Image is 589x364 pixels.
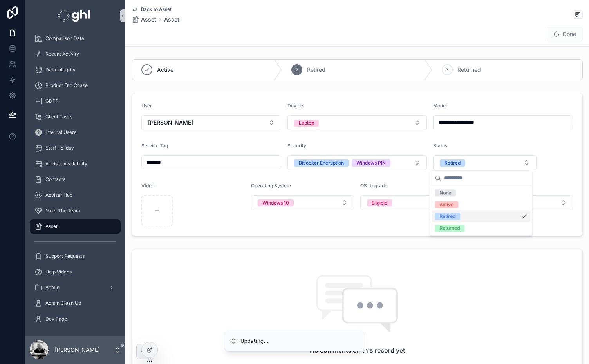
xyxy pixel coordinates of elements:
[45,51,79,57] span: Recent Activity
[45,208,80,214] span: Meet The Team
[148,119,193,127] span: [PERSON_NAME]
[30,172,121,187] a: Contacts
[287,155,427,170] button: Select Button
[141,143,168,148] span: Service Tag
[433,103,447,109] span: Model
[30,78,121,92] a: Product End Chase
[287,115,427,130] button: Select Button
[356,159,386,167] div: Windows PIN
[307,66,325,74] span: Retired
[164,16,179,24] a: Asset
[132,16,156,24] a: Asset
[45,192,72,198] span: Adviser Hub
[45,67,76,73] span: Data Integrity
[30,281,121,295] a: Admin
[296,67,298,73] span: 2
[30,110,121,124] a: Client Tasks
[30,125,121,139] a: Internal Users
[45,176,65,183] span: Contacts
[25,31,125,336] div: scrollable content
[45,316,67,322] span: Dev Page
[240,337,269,345] div: Updating...
[45,253,85,259] span: Support Requests
[439,213,455,220] div: Retired
[45,284,60,291] span: Admin
[45,269,72,275] span: Help Videos
[55,346,100,354] p: [PERSON_NAME]
[262,199,289,206] div: Windows 10
[157,66,173,74] span: Active
[439,225,460,232] div: Returned
[430,185,532,235] div: Suggestions
[45,114,72,120] span: Client Tasks
[132,6,172,13] a: Back to Asset
[251,195,354,210] button: Select Button
[45,82,88,89] span: Product End Chase
[352,159,390,167] button: Unselect WINDOWS_PIN
[446,67,448,73] span: 3
[141,103,152,109] span: User
[30,63,121,77] a: Data Integrity
[141,183,154,188] span: Video
[30,188,121,202] a: Adviser Hub
[30,31,121,45] a: Comparison Data
[30,94,121,108] a: GDPR
[299,159,344,167] div: Bitlocker Encryption
[30,204,121,218] a: Meet The Team
[310,346,405,355] h2: No comments on this record yet
[360,183,387,188] span: OS Upgrade
[294,159,349,167] button: Unselect BITLOCKER_ENCRYPTION
[30,47,121,61] a: Recent Activity
[45,129,76,136] span: Internal Users
[141,6,172,13] span: Back to Asset
[45,35,84,42] span: Comparison Data
[30,157,121,171] a: Adviser Availability
[30,265,121,279] a: Help Videos
[30,296,121,310] a: Admin Clean Up
[30,141,121,155] a: Staff Holiday
[439,201,453,208] div: Active
[141,16,156,24] span: Asset
[299,120,314,127] div: Laptop
[45,161,87,167] span: Adviser Availability
[439,189,451,196] div: None
[45,98,59,104] span: GDPR
[372,199,387,206] div: Eligible
[457,66,481,74] span: Returned
[30,219,121,234] a: Asset
[433,143,447,148] span: Status
[30,312,121,326] a: Dev Page
[360,195,463,210] button: Select Button
[287,103,303,109] span: Device
[45,300,81,306] span: Admin Clean Up
[45,223,58,230] span: Asset
[287,143,306,148] span: Security
[251,183,291,188] span: Operating System
[58,9,92,22] img: App logo
[30,249,121,263] a: Support Requests
[433,155,537,170] button: Select Button
[45,145,74,151] span: Staff Holiday
[444,159,461,167] div: Retired
[141,115,281,130] button: Select Button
